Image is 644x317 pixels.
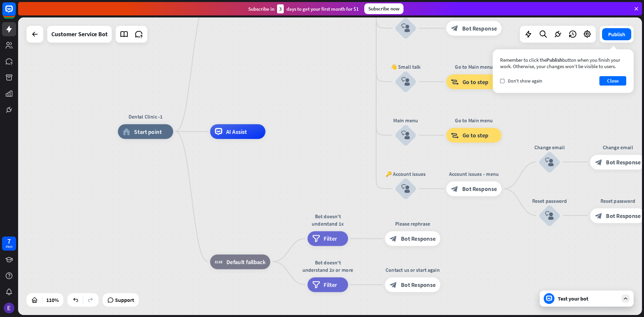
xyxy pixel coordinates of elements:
div: 🔑 Account issues [383,170,428,178]
i: block_bot_response [451,24,459,32]
i: block_fallback [215,258,223,265]
span: Bot Response [606,212,641,219]
i: block_goto [451,131,459,139]
i: home_2 [123,128,130,135]
div: days [6,244,12,249]
a: 7 days [2,236,16,251]
i: block_user_input [401,131,410,140]
button: Open LiveChat chat widget [5,3,25,23]
i: block_user_input [401,24,410,33]
div: Customer Service Bot [51,26,108,43]
i: block_user_input [401,184,410,193]
span: AI Assist [226,128,247,135]
span: Bot Response [401,235,435,242]
div: 7 [7,238,11,244]
span: Go to step [463,131,488,139]
div: Go to Main menu [441,117,507,124]
i: filter [312,235,320,242]
div: Bot doesn't understand 1x [302,213,354,227]
span: Filter [324,235,337,242]
span: Bot Response [462,24,497,32]
i: block_bot_response [390,235,397,242]
div: Account issues - menu [441,170,507,178]
span: Go to step [463,78,488,86]
i: block_user_input [545,211,554,220]
span: Default fallback [226,258,266,265]
div: Change email [527,144,572,151]
div: Dental Clinic -1 [112,113,179,120]
span: Bot Response [606,158,641,166]
span: Filter [324,281,337,288]
div: Contact us or start again [379,266,446,274]
i: block_bot_response [390,281,397,288]
span: Bot Response [401,281,435,288]
div: Test your bot [558,295,618,302]
span: Start point [134,128,162,135]
i: block_user_input [401,77,410,86]
div: Reset password [527,197,572,204]
div: Subscribe now [364,3,404,14]
span: Bot Response [462,185,497,193]
button: Close [599,76,626,86]
div: Go to Main menu [441,63,507,71]
span: Publish [546,57,562,63]
div: Main menu [383,117,428,124]
div: Bot doesn't understand 2x or more [302,259,354,274]
div: Please rephrase [379,220,446,227]
div: 3 [277,4,284,13]
div: 👋 Small talk [383,63,428,71]
i: block_user_input [545,158,554,166]
i: block_bot_response [595,158,602,166]
span: Don't show again [508,78,542,84]
i: filter [312,281,320,288]
i: block_goto [451,78,459,86]
span: Support [115,295,134,305]
div: 110% [44,295,61,305]
div: Subscribe in days to get your first month for $1 [248,4,359,13]
i: block_bot_response [595,212,602,219]
div: Remember to click the button when you finish your work. Otherwise, your changes won’t be visible ... [500,57,626,69]
i: block_bot_response [451,185,459,193]
button: Publish [602,28,631,40]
